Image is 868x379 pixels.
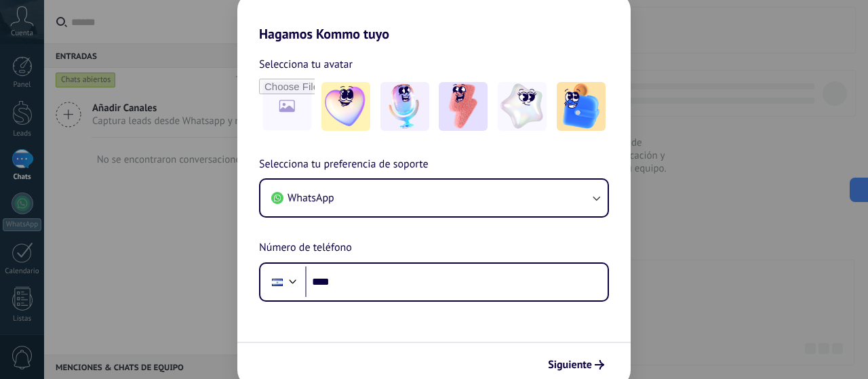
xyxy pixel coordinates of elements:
[259,56,353,73] span: Selecciona tu avatar
[288,191,334,205] span: WhatsApp
[557,82,606,131] img: -5.jpeg
[264,268,290,296] div: El Salvador: + 503
[259,156,429,174] span: Selecciona tu preferencia de soporte
[439,82,488,131] img: -3.jpeg
[259,239,352,257] span: Número de teléfono
[548,360,592,370] span: Siguiente
[498,82,547,131] img: -4.jpeg
[380,82,429,131] img: -2.jpeg
[260,180,608,216] button: WhatsApp
[321,82,370,131] img: -1.jpeg
[542,353,610,376] button: Siguiente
